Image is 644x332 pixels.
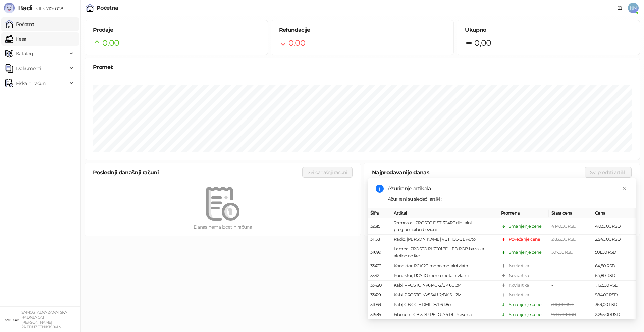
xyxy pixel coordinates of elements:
div: Poslednji današnji računi [93,168,302,177]
a: Početna [5,17,34,31]
th: Artikal [391,208,498,218]
span: NM [628,3,639,13]
td: Lampa, PROSTO PLZ001 3D LED RGB baza za akrilne oblike [391,244,498,261]
span: 2.835,00 RSD [551,237,576,242]
div: Danas nema izdatih računa [96,223,350,231]
td: 31158 [368,235,391,244]
td: 369,00 RSD [592,300,636,310]
span: 0,00 [102,37,119,49]
div: Ažurirani su sledeći artikli: [388,195,628,203]
span: 507,00 RSD [551,250,574,255]
td: 33420 [368,281,391,290]
td: 33422 [368,261,391,271]
span: close [622,186,627,191]
td: Termostat, PROSTO DST-304RF digitalni programibilan bežični [391,218,498,235]
td: Kabl, PROSTO NV614U-2/BK 6U 2M [391,281,498,290]
h5: Prodaje [93,26,260,34]
img: Logo [4,3,15,13]
a: Dokumentacija [614,3,625,13]
th: Stara cena [549,208,592,218]
div: Smanjenje cene [509,249,542,256]
a: Kasa [5,32,26,46]
div: Novi artikal [509,292,530,298]
span: 0,00 [288,37,305,49]
td: Kabl, GB CC-HDMI-DVI-6 1.8m [391,300,498,310]
span: Dokumenti [16,62,41,75]
td: 32315 [368,218,391,235]
td: - [549,290,592,300]
div: Promet [93,63,632,72]
span: Katalog [16,47,33,60]
th: Cena [592,208,636,218]
span: Badi [18,4,32,12]
div: Smanjenje cene [509,311,542,318]
span: info-circle [376,185,384,193]
div: Početna [97,5,118,11]
td: 2.940,00 RSD [592,235,636,244]
span: 0,00 [474,37,491,49]
td: 31069 [368,300,391,310]
span: Fiskalni računi [16,77,46,90]
td: - [549,271,592,281]
th: Promena [498,208,549,218]
td: 64,80 RSD [592,271,636,281]
h5: Ukupno [465,26,632,34]
span: 4.140,00 RSD [551,224,576,229]
td: - [549,261,592,271]
button: Svi prodati artikli [585,167,632,178]
h5: Refundacije [279,26,446,34]
td: Filament, GB 3DP-PETG1.75-01-R crvena [391,310,498,320]
div: Povećanje cene [509,236,540,243]
td: Radio, [PERSON_NAME] VBT1100-BL Auto [391,235,498,244]
span: 3.11.3-710c028 [32,6,63,12]
div: Novi artikal [509,272,530,279]
th: Šifra [368,208,391,218]
td: Konektor, RCA12G mono metalni zlatni [391,261,498,271]
td: 2.295,00 RSD [592,310,636,320]
td: 501,00 RSD [592,244,636,261]
div: Ažuriranje artikala [388,185,628,193]
td: 33421 [368,271,391,281]
td: Konektor, RCA11G mono metalni zlatni [391,271,498,281]
td: 64,80 RSD [592,261,636,271]
div: Novi artikal [509,282,530,289]
div: Smanjenje cene [509,301,542,308]
img: 64x64-companyLogo-ae27db6e-dfce-48a1-b68e-83471bd1bffd.png [5,313,19,326]
span: 2.325,00 RSD [551,312,576,317]
td: 31699 [368,244,391,261]
small: SAMOSTALNA ZANATSKA RADNJA CAT [PERSON_NAME] PREDUZETNIK KOVIN [21,310,67,329]
td: 984,00 RSD [592,290,636,300]
a: Close [621,185,628,192]
td: 4.020,00 RSD [592,218,636,235]
button: Svi današnji računi [302,167,353,178]
td: 33419 [368,290,391,300]
div: Najprodavanije danas [372,168,585,177]
span: 396,00 RSD [551,302,574,307]
td: 31985 [368,310,391,320]
div: Novi artikal [509,263,530,269]
div: Smanjenje cene [509,223,542,230]
td: - [549,281,592,290]
td: 1.152,00 RSD [592,281,636,290]
td: Kabl, PROSTO NV554U-2/BK 5U 2M [391,290,498,300]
